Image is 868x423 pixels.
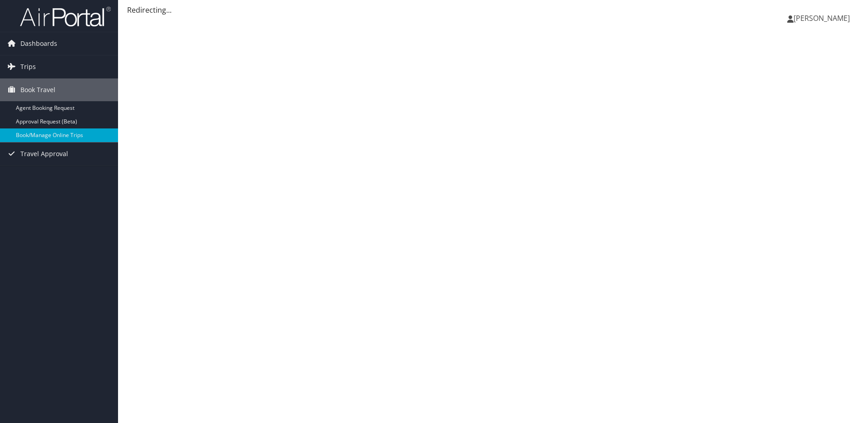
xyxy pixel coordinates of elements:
[787,5,859,32] a: [PERSON_NAME]
[20,143,68,165] span: Travel Approval
[20,55,36,78] span: Trips
[20,79,55,101] span: Book Travel
[20,32,57,55] span: Dashboards
[794,13,850,23] span: [PERSON_NAME]
[20,6,111,27] img: airportal-logo.png
[127,5,859,15] div: Redirecting...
